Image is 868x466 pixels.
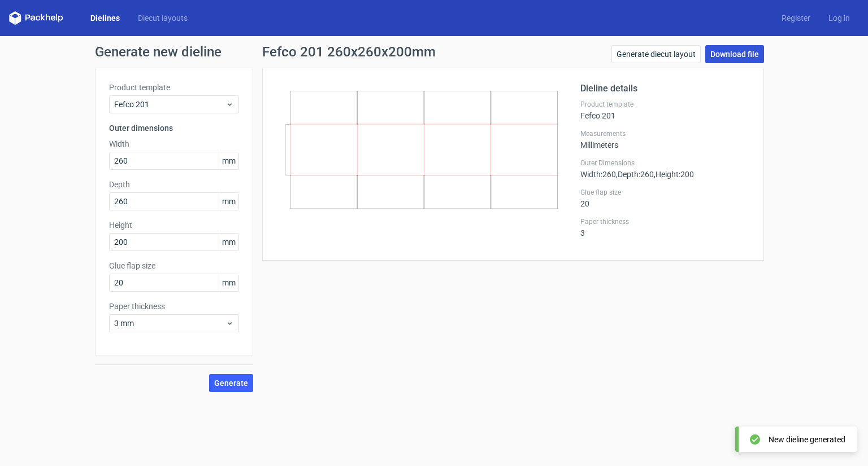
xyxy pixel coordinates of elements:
span: Width : 260 [580,170,616,179]
span: 3 mm [114,318,225,329]
span: mm [219,234,238,250]
label: Glue flap size [109,260,239,271]
label: Product template [580,100,750,109]
a: Diecut layouts [129,12,197,24]
label: Measurements [580,129,750,138]
span: , Height : 200 [654,170,694,179]
div: Millimeters [580,129,750,150]
a: Log in [819,12,859,24]
label: Paper thickness [580,217,750,226]
label: Height [109,219,239,231]
label: Outer Dimensions [580,159,750,168]
h3: Outer dimensions [109,122,239,134]
a: Download file [705,45,764,63]
div: New dieline generated [769,434,845,445]
button: Generate [209,374,253,392]
h2: Dieline details [580,82,750,95]
h1: Generate new dieline [95,45,773,59]
a: Generate diecut layout [611,45,701,63]
label: Product template [109,82,239,93]
h1: Fefco 201 260x260x200mm [262,45,436,59]
label: Paper thickness [109,301,239,312]
label: Depth [109,179,239,190]
div: 3 [580,217,750,238]
span: , Depth : 260 [616,170,654,179]
div: Fefco 201 [580,100,750,120]
span: mm [219,152,238,169]
span: mm [219,193,238,210]
label: Glue flap size [580,188,750,197]
div: 20 [580,188,750,208]
span: Generate [214,379,248,387]
a: Register [772,12,819,24]
label: Width [109,138,239,150]
a: Dielines [81,12,129,24]
span: mm [219,274,238,291]
span: Fefco 201 [114,99,225,110]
